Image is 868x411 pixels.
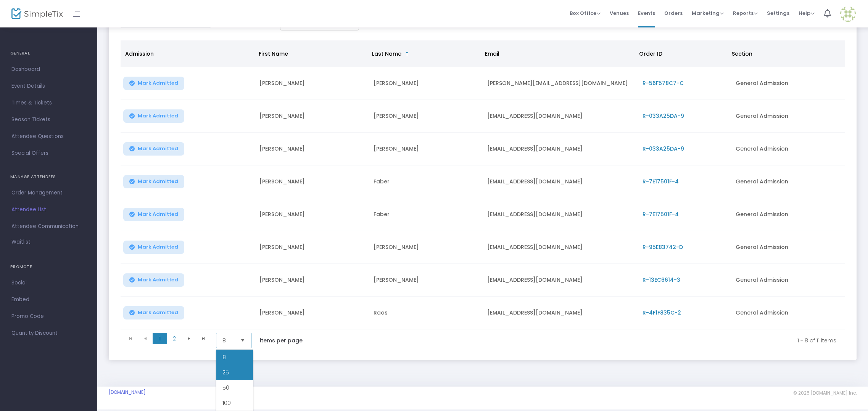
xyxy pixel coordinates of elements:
span: R-033A25DA-9 [643,112,684,120]
h4: PROMOTE [10,259,87,275]
span: Order Management [11,188,86,198]
span: R-56F578C7-C [643,79,684,87]
td: [PERSON_NAME] [255,165,369,198]
button: Mark Admitted [123,109,184,123]
td: [EMAIL_ADDRESS][DOMAIN_NAME] [483,165,638,198]
span: R-4F1F835C-2 [643,309,681,316]
span: Mark Admitted [138,146,178,152]
td: General Admission [731,133,845,165]
span: Mark Admitted [138,178,178,185]
span: Times & Tickets [11,98,86,108]
td: [PERSON_NAME] [255,297,369,329]
td: [PERSON_NAME] [255,264,369,297]
span: Reports [733,10,758,17]
span: Email [485,50,499,58]
span: R-7E17501F-4 [643,178,679,185]
td: [PERSON_NAME] [369,67,483,100]
td: General Admission [731,67,845,100]
button: Mark Admitted [123,241,184,254]
span: 8 [222,337,234,344]
td: [PERSON_NAME] [255,67,369,100]
td: [PERSON_NAME][EMAIL_ADDRESS][DOMAIN_NAME] [483,67,638,100]
td: General Admission [731,165,845,198]
span: Page 1 [153,333,167,344]
div: Data table [121,40,845,329]
td: [PERSON_NAME] [255,198,369,231]
td: General Admission [731,100,845,133]
td: [PERSON_NAME] [255,133,369,165]
span: Mark Admitted [138,244,178,250]
span: Attendee Questions [11,132,86,141]
span: Last Name [372,50,401,58]
span: Box Office [570,10,601,17]
span: R-7E17501F-4 [643,210,679,218]
span: Go to the last page [200,336,206,342]
td: [EMAIL_ADDRESS][DOMAIN_NAME] [483,100,638,133]
span: Waitlist [11,238,31,246]
td: [PERSON_NAME] [255,231,369,264]
span: Go to the last page [196,333,211,344]
button: Mark Admitted [123,208,184,221]
span: Venues [610,3,629,23]
span: 8 [222,353,226,361]
span: Help [799,10,815,17]
span: Settings [767,3,789,23]
td: [EMAIL_ADDRESS][DOMAIN_NAME] [483,133,638,165]
label: items per page [260,337,303,344]
td: [PERSON_NAME] [369,264,483,297]
span: Mark Admitted [138,277,178,283]
span: Mark Admitted [138,310,178,316]
span: 50 [222,384,229,392]
td: [PERSON_NAME] [369,231,483,264]
span: Sortable [404,51,410,57]
span: First Name [259,50,288,58]
span: Page 2 [167,333,182,344]
span: Events [638,3,655,23]
span: Season Tickets [11,115,86,125]
span: Mark Admitted [138,80,178,86]
span: R-033A25DA-9 [643,145,684,153]
td: General Admission [731,297,845,329]
td: [EMAIL_ADDRESS][DOMAIN_NAME] [483,198,638,231]
td: [PERSON_NAME] [369,100,483,133]
h4: MANAGE ATTENDEES [10,169,87,185]
span: Mark Admitted [138,113,178,119]
span: Embed [11,295,86,305]
td: Raos [369,297,483,329]
span: Marketing [692,10,724,17]
span: 100 [222,399,231,407]
td: General Admission [731,264,845,297]
td: [EMAIL_ADDRESS][DOMAIN_NAME] [483,231,638,264]
td: [EMAIL_ADDRESS][DOMAIN_NAME] [483,264,638,297]
span: Order ID [639,50,662,58]
td: General Admission [731,231,845,264]
span: R-95E83742-D [643,243,683,251]
span: R-13EC6614-3 [643,276,680,284]
span: Mark Admitted [138,211,178,217]
span: Dashboard [11,64,86,74]
span: Attendee List [11,205,86,215]
span: Attendee Communication [11,222,86,231]
button: Mark Admitted [123,273,184,287]
button: Select [237,333,248,348]
span: Section [732,50,752,58]
span: 25 [222,369,229,376]
button: Mark Admitted [123,175,184,188]
span: Admission [125,50,154,58]
kendo-pager-info: 1 - 8 of 11 items [319,333,836,348]
td: Faber [369,198,483,231]
button: Mark Admitted [123,306,184,319]
td: [PERSON_NAME] [369,133,483,165]
td: General Admission [731,198,845,231]
button: Mark Admitted [123,77,184,90]
td: [EMAIL_ADDRESS][DOMAIN_NAME] [483,297,638,329]
a: [DOMAIN_NAME] [109,389,146,395]
span: Go to the next page [182,333,196,344]
td: [PERSON_NAME] [255,100,369,133]
span: Quantity Discount [11,328,86,338]
button: Mark Admitted [123,142,184,156]
span: Special Offers [11,148,86,158]
span: Go to the next page [186,336,192,342]
span: Event Details [11,81,86,91]
h4: GENERAL [10,46,87,61]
